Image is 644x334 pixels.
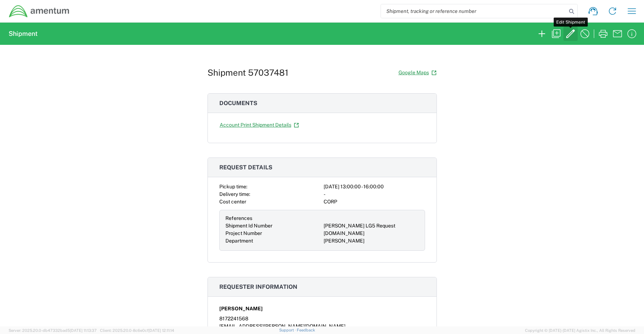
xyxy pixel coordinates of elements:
[219,283,297,290] span: Requester information
[207,67,288,78] h1: Shipment 57037481
[219,191,250,197] span: Delivery time:
[219,199,246,204] span: Cost center
[219,305,263,312] span: [PERSON_NAME]
[297,328,315,332] a: Feedback
[324,183,425,190] div: [DATE] 13:00:00 - 16:00:00
[219,184,247,189] span: Pickup time:
[225,222,321,230] div: Shipment Id Number
[9,29,38,38] h2: Shipment
[398,66,437,79] a: Google Maps
[324,190,425,198] div: -
[324,198,425,206] div: CORP
[525,327,635,334] span: Copyright © [DATE]-[DATE] Agistix Inc., All Rights Reserved
[279,328,297,332] a: Support
[324,237,419,245] div: [PERSON_NAME]
[225,215,252,221] span: References
[219,164,272,171] span: Request details
[100,328,174,333] span: Client: 2025.20.0-8c6e0cf
[225,230,321,237] div: Project Number
[225,237,321,245] div: Department
[148,328,174,333] span: [DATE] 12:11:14
[219,100,257,107] span: Documents
[219,323,425,330] div: [EMAIL_ADDRESS][PERSON_NAME][DOMAIN_NAME]
[324,222,419,230] div: [PERSON_NAME] LG5 Request
[9,5,70,18] img: dyncorp
[9,328,97,333] span: Server: 2025.20.0-db47332bad5
[219,315,425,323] div: 8172241568
[219,119,299,131] a: Account Print Shipment Details
[324,230,419,237] div: [DOMAIN_NAME]
[381,4,567,18] input: Shipment, tracking or reference number
[70,328,97,333] span: [DATE] 11:13:37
